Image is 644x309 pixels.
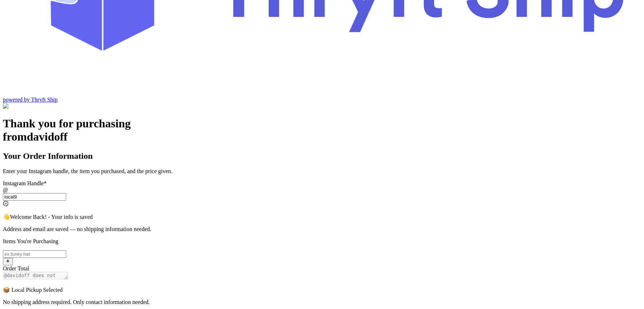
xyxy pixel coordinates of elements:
[3,250,66,258] input: ex.funky hat
[3,226,641,232] p: Address and email are saved — no shipping information needed.
[3,117,641,143] h1: Thank you for purchasing from
[3,187,641,193] div: @
[3,151,641,161] h2: Your Order Information
[3,97,58,103] a: powered by Thryft Ship
[3,103,74,109] img: Customer Form Background
[3,286,641,293] p: 📦 Local Pickup Selected
[3,238,641,245] p: Items You're Purchasing
[3,168,641,175] p: Enter your Instagram handle, the item you purchased, and the price given.
[3,214,10,220] span: 👋
[27,130,68,143] span: davidoff
[3,299,641,305] p: No shipping address required. Only contact information needed.
[3,265,641,272] div: Order Total
[3,180,47,186] label: Instagram Handle
[10,214,93,220] span: Welcome Back! - Your info is saved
